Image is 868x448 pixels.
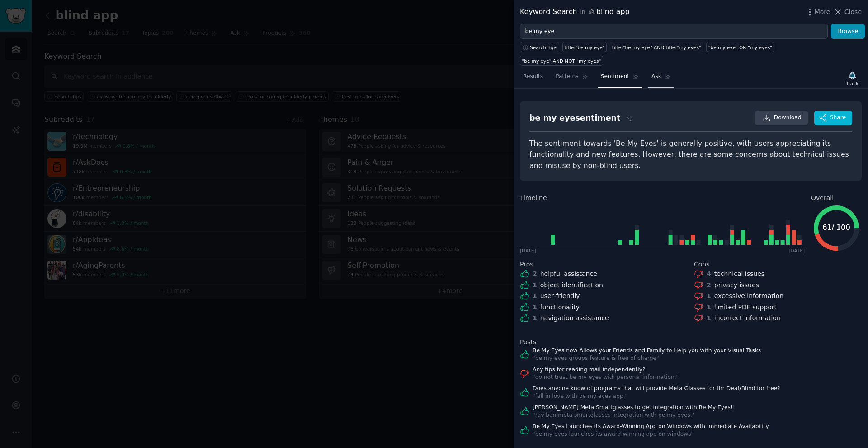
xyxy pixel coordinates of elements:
a: Be My Eyes now Allows your Friends and Family to Help you with your Visual Tasks [533,347,761,355]
div: excessive information [714,291,783,301]
div: 2 [707,280,711,290]
a: Sentiment [598,70,642,88]
span: Share [830,114,846,122]
div: " be my eyes launches its award-winning app on windows " [533,430,769,439]
div: " be my eyes groups feature is free of charge " [533,355,761,363]
span: Timeline [520,193,547,203]
a: Download [755,111,808,125]
button: Track [843,69,862,88]
div: 1 [533,291,537,301]
span: Close [844,7,862,17]
input: Try a keyword related to your business [520,24,828,39]
div: 1 [707,291,711,301]
div: " do not trust be my eyes with personal information. " [533,373,679,382]
div: 1 [533,280,537,290]
a: "be my eye" OR "my eyes" [706,42,774,52]
div: 1 [533,313,537,323]
div: 4 [707,269,711,279]
div: [DATE] [788,247,805,254]
span: Download [774,114,802,122]
a: Any tips for reading mail independently? [533,366,679,374]
div: user-friendly [540,291,580,301]
a: "be my eye" AND NOT "my eyes" [520,56,603,66]
div: helpful assistance [540,269,597,279]
a: title:"be my eye" AND title:"my eyes" [610,42,703,52]
span: Overall [811,193,834,203]
div: object identification [540,280,603,290]
span: Posts [520,337,537,347]
a: Be My Eyes Launches its Award-Winning App on Windows with Immediate Availability [533,423,769,431]
div: Keyword Search blind app [520,6,629,18]
text: 61 / 100 [822,223,850,232]
span: Sentiment [601,73,629,81]
span: Cons [694,260,710,269]
span: Search Tips [530,44,557,51]
a: [PERSON_NAME] Meta Smartglasses to get integration with Be My Eyes!! [533,404,735,412]
div: limited PDF support [714,303,777,312]
div: 1 [707,313,711,323]
button: Share [814,111,852,125]
a: Results [520,70,546,88]
button: Search Tips [520,42,559,52]
div: 2 [533,269,537,279]
span: More [815,7,830,17]
div: navigation assistance [540,313,609,323]
a: Does anyone know of programs that will provide Meta Glasses for thr Deaf/Blind for free? [533,385,780,393]
span: Patterns [556,73,578,81]
div: [DATE] [520,247,536,254]
div: incorrect information [714,313,781,323]
div: "be my eye" OR "my eyes" [708,44,772,51]
div: " ray ban meta smartglasses integration with be my eyes. " [533,411,735,420]
div: functionality [540,303,580,312]
button: Browse [831,24,865,39]
button: More [805,7,830,17]
a: Ask [648,70,674,88]
div: title:"be my eye" [565,44,605,51]
a: title:"be my eye" [562,42,607,52]
div: technical issues [714,269,764,279]
div: " fell in love with be my eyes app. " [533,392,780,401]
span: in [580,8,585,16]
div: 1 [533,303,537,312]
div: Track [846,80,859,87]
div: "be my eye" AND NOT "my eyes" [522,58,601,64]
span: Ask [651,73,661,81]
span: Pros [520,260,533,269]
div: 1 [707,303,711,312]
div: be my eye sentiment [529,112,620,124]
span: Results [523,73,543,81]
a: Patterns [552,70,591,88]
div: privacy issues [714,280,759,290]
div: The sentiment towards 'Be My Eyes' is generally positive, with users appreciating its functionali... [529,138,852,172]
button: Close [833,7,862,17]
div: title:"be my eye" AND title:"my eyes" [612,44,701,51]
